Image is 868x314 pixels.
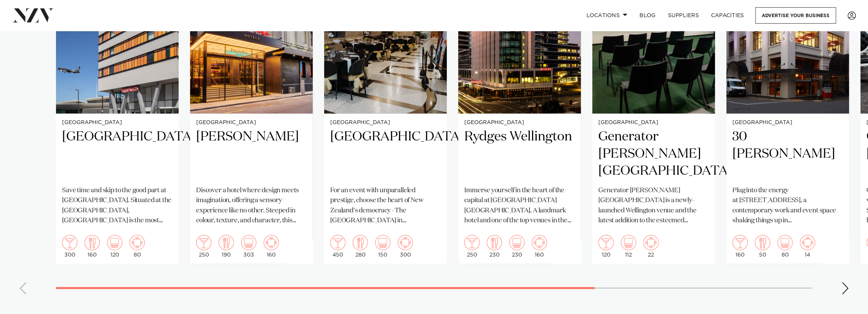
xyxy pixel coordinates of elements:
div: 250 [464,235,480,258]
img: theatre.png [509,235,524,250]
img: meeting.png [532,235,547,250]
img: meeting.png [129,235,145,250]
h2: [PERSON_NAME] [196,128,307,180]
div: 160 [532,235,547,258]
p: Generator [PERSON_NAME][GEOGRAPHIC_DATA] is a newly-launched Wellington venue and the latest addi... [598,186,709,226]
small: [GEOGRAPHIC_DATA] [330,120,441,126]
img: cocktail.png [330,235,345,250]
img: cocktail.png [464,235,480,250]
div: 230 [487,235,502,258]
p: Plug into the energy at [STREET_ADDRESS], a contemporary work and event space shaking things up i... [732,186,843,226]
h2: [GEOGRAPHIC_DATA] [330,128,441,180]
img: dining.png [755,235,770,250]
img: cocktail.png [62,235,77,250]
img: dining.png [353,235,368,250]
small: [GEOGRAPHIC_DATA] [464,120,575,126]
img: cocktail.png [598,235,614,250]
div: 22 [643,235,659,258]
img: theatre.png [621,235,636,250]
div: 112 [621,235,636,258]
img: meeting.png [398,235,413,250]
img: theatre.png [241,235,256,250]
a: Locations [580,7,633,24]
img: meeting.png [264,235,279,250]
small: [GEOGRAPHIC_DATA] [732,120,843,126]
div: 303 [241,235,256,258]
p: For an event with unparalleled prestige, choose the heart of New Zealand's democracy - The [GEOGR... [330,186,441,226]
img: nzv-logo.png [12,8,54,22]
img: theatre.png [777,235,793,250]
p: Immerse yourself in the heart of the capital at [GEOGRAPHIC_DATA] [GEOGRAPHIC_DATA]. A landmark h... [464,186,575,226]
h2: Generator [PERSON_NAME][GEOGRAPHIC_DATA] [598,128,709,180]
div: 450 [330,235,345,258]
div: 280 [353,235,368,258]
div: 160 [264,235,279,258]
h2: 30 [PERSON_NAME] [732,128,843,180]
div: 160 [732,235,748,258]
div: 190 [219,235,234,258]
h2: [GEOGRAPHIC_DATA] [62,128,173,180]
div: 80 [129,235,145,258]
img: theatre.png [107,235,122,250]
div: 300 [62,235,77,258]
img: meeting.png [643,235,659,250]
img: cocktail.png [732,235,748,250]
img: dining.png [487,235,502,250]
img: meeting.png [800,235,815,250]
a: Capacities [705,7,750,24]
div: 80 [777,235,793,258]
small: [GEOGRAPHIC_DATA] [598,120,709,126]
div: 14 [800,235,815,258]
p: Discover a hotel where design meets imagination, offering a sensory experience like no other. Ste... [196,186,307,226]
div: 150 [375,235,390,258]
div: 120 [107,235,122,258]
small: [GEOGRAPHIC_DATA] [62,120,173,126]
div: 300 [398,235,413,258]
div: 250 [196,235,211,258]
small: [GEOGRAPHIC_DATA] [196,120,307,126]
a: SUPPLIERS [662,7,705,24]
p: Save time and skip to the good part at [GEOGRAPHIC_DATA]. Situated at the [GEOGRAPHIC_DATA], [GEO... [62,186,173,226]
img: theatre.png [375,235,390,250]
img: dining.png [85,235,100,250]
h2: Rydges Wellington [464,128,575,180]
div: 160 [85,235,100,258]
a: Advertise your business [755,7,836,24]
div: 120 [598,235,614,258]
div: 50 [755,235,770,258]
a: BLOG [633,7,662,24]
div: 230 [509,235,524,258]
img: dining.png [219,235,234,250]
img: cocktail.png [196,235,211,250]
